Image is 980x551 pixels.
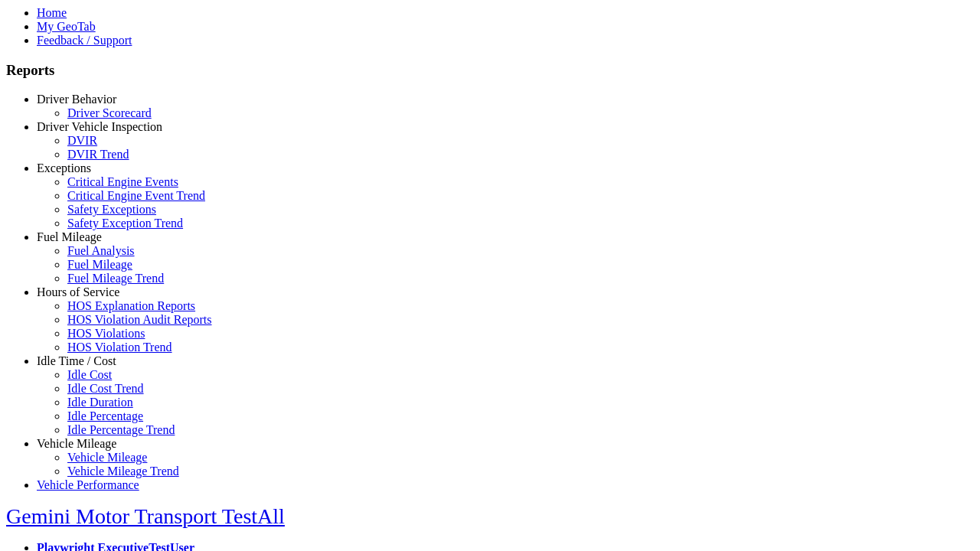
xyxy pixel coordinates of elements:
a: Critical Engine Event Trend [67,189,205,202]
a: Idle Percentage Trend [67,423,175,436]
a: Fuel Analysis [67,244,135,257]
a: Driver Vehicle Inspection [37,120,162,133]
a: Vehicle Mileage [67,451,147,464]
a: Driver Scorecard [67,106,152,119]
a: Vehicle Performance [37,478,139,491]
a: Idle Percentage [67,409,143,422]
a: Idle Duration [67,396,133,409]
a: Safety Exception Trend [67,217,183,230]
a: My GeoTab [37,20,96,33]
a: Idle Time / Cost [37,354,116,367]
a: Driver Behavior [37,93,116,106]
a: Exceptions [37,161,91,174]
a: Vehicle Mileage [37,437,116,450]
a: Idle Cost [67,368,112,381]
a: HOS Violation Trend [67,341,172,354]
a: Hours of Service [37,285,119,298]
a: DVIR [67,134,97,147]
h3: Reports [6,62,974,79]
a: HOS Violation Audit Reports [67,313,212,326]
a: HOS Explanation Reports [67,299,195,312]
a: Gemini Motor Transport TestAll [6,504,285,528]
a: Critical Engine Events [67,175,178,188]
a: Fuel Mileage Trend [67,272,164,285]
a: Vehicle Mileage Trend [67,465,179,478]
a: Idle Cost Trend [67,382,144,395]
a: Home [37,6,67,19]
a: Safety Exceptions [67,203,156,216]
a: Feedback / Support [37,34,132,47]
a: Fuel Mileage [67,258,132,271]
a: HOS Violations [67,327,145,340]
a: DVIR Trend [67,148,129,161]
a: Fuel Mileage [37,230,102,243]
